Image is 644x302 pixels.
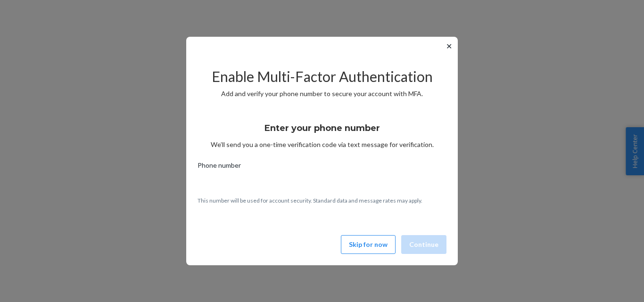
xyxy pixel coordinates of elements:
[401,235,446,254] button: Continue
[198,196,446,204] p: This number will be used for account security. Standard data and message rates may apply.
[198,69,446,84] h2: Enable Multi-Factor Authentication
[198,89,446,98] p: Add and verify your phone number to secure your account with MFA.
[198,161,241,174] span: Phone number
[264,122,380,134] h3: Enter your phone number
[444,41,454,52] button: ✕
[341,235,396,254] button: Skip for now
[198,114,446,149] div: We’ll send you a one-time verification code via text message for verification.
